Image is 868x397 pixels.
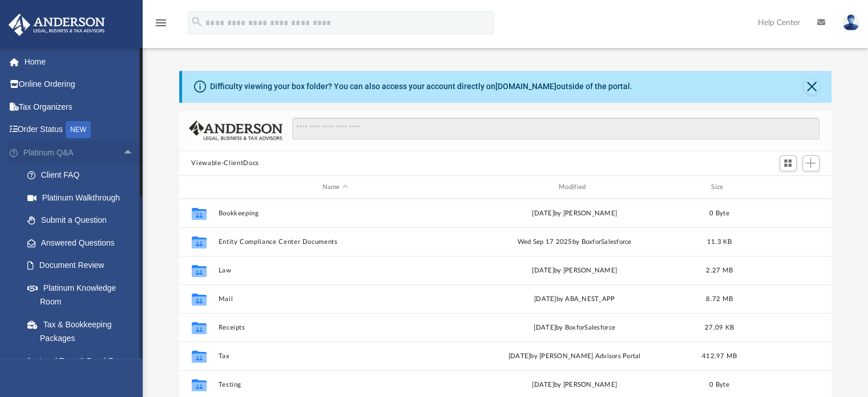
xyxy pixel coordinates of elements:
[191,15,203,28] i: search
[218,352,452,360] button: Tax
[704,324,733,331] span: 27.09 KB
[16,313,151,350] a: Tax & Bookkeeping Packages
[292,118,819,139] input: Search files and folders
[842,14,859,31] img: User Pic
[184,182,212,193] div: id
[16,254,151,277] a: Document Review
[16,231,151,254] a: Answered Questions
[457,351,691,362] div: [DATE] by [PERSON_NAME] Advisors Portal
[701,353,736,359] span: 412.97 MB
[8,141,151,164] a: Platinum Q&Aarrow_drop_up
[457,323,691,333] div: [DATE] by BoxforSalesforce
[218,238,452,246] button: Entity Compliance Center Documents
[457,266,691,276] div: [DATE] by [PERSON_NAME]
[154,22,168,30] a: menu
[8,50,151,73] a: Home
[16,186,151,209] a: Platinum Walkthrough
[747,182,827,193] div: id
[5,14,108,36] img: Anderson Advisors Platinum Portal
[16,209,151,232] a: Submit a Question
[804,79,819,95] button: Close
[457,182,692,193] div: Modified
[802,155,819,171] button: Add
[780,155,797,171] button: Switch to Grid View
[706,267,733,274] span: 2.27 MB
[457,380,691,390] div: [DATE] by [PERSON_NAME]
[495,82,556,91] a: [DOMAIN_NAME]
[709,210,729,216] span: 0 Byte
[218,210,452,217] button: Bookkeeping
[154,16,168,30] i: menu
[8,95,151,118] a: Tax Organizers
[457,294,691,304] div: [DATE] by ABA_NEST_APP
[16,350,151,372] a: Land Trust & Deed Forum
[218,324,452,331] button: Receipts
[218,295,452,303] button: Mail
[191,158,259,169] button: Viewable-ClientDocs
[123,141,146,165] span: arrow_drop_up
[8,118,151,142] a: Order StatusNEW
[16,164,151,187] a: Client FAQ
[8,73,151,96] a: Online Ordering
[66,121,91,138] div: NEW
[218,267,452,274] button: Law
[218,381,452,388] button: Testing
[696,182,742,193] div: Size
[16,276,151,313] a: Platinum Knowledge Room
[457,237,691,247] div: Wed Sep 17 2025 by BoxforSalesforce
[457,208,691,219] div: [DATE] by [PERSON_NAME]
[706,239,732,245] span: 11.3 KB
[706,296,733,302] span: 8.72 MB
[217,182,452,193] div: Name
[709,382,729,388] span: 0 Byte
[210,81,632,93] div: Difficulty viewing your box folder? You can also access your account directly on outside of the p...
